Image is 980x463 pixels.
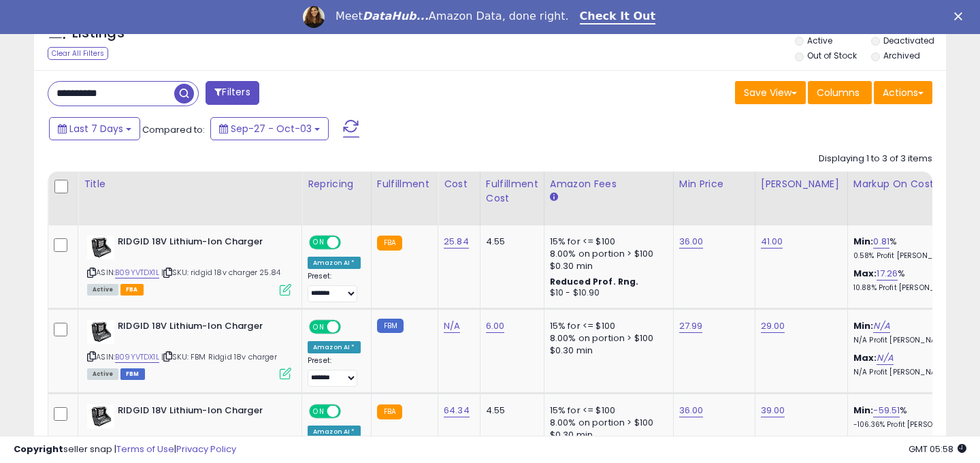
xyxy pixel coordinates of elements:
button: Last 7 Days [49,117,140,140]
a: 36.00 [679,404,704,417]
div: Repricing [308,177,365,191]
a: 27.99 [679,319,703,333]
a: 39.00 [761,404,785,417]
div: Fulfillment [377,177,432,191]
b: Reduced Prof. Rng. [550,276,639,287]
label: Out of Stock [807,50,857,61]
small: FBA [377,404,402,419]
small: FBA [377,236,402,251]
a: 6.00 [486,319,505,333]
img: 41MhZa6vbwL._SL40_.jpg [87,320,114,344]
div: $0.30 min [550,345,663,357]
div: seller snap | | [14,443,236,456]
span: FBA [120,284,144,296]
div: $0.30 min [550,260,663,272]
button: Save View [735,81,806,104]
b: Min: [853,404,874,417]
span: Last 7 Days [69,122,123,135]
p: 10.88% Profit [PERSON_NAME] [853,283,966,293]
div: 4.55 [486,236,534,248]
span: Columns [817,86,860,99]
a: B09YVTDX1L [115,267,159,278]
div: Preset: [308,356,361,387]
div: % [853,404,966,430]
p: 0.58% Profit [PERSON_NAME] [853,251,966,261]
a: 25.84 [444,235,469,249]
b: RIDGID 18V Lithium-Ion Charger [118,404,283,421]
strong: Copyright [14,443,63,456]
p: -106.36% Profit [PERSON_NAME] [853,420,966,430]
span: ON [310,237,327,249]
th: The percentage added to the cost of goods (COGS) that forms the calculator for Min & Max prices. [847,172,977,225]
div: % [853,236,966,261]
span: 2025-10-11 05:58 GMT [909,443,966,456]
a: 0.81 [873,235,889,249]
div: Cost [444,177,474,191]
div: % [853,268,966,293]
span: FBM [120,368,145,380]
div: Fulfillment Cost [486,177,538,206]
div: ASIN: [87,320,291,379]
span: ON [310,321,327,332]
div: Preset: [308,272,361,302]
div: $10 - $10.90 [550,287,663,299]
a: N/A [444,319,460,333]
a: B09YVTDX1L [115,351,159,363]
a: Check It Out [580,10,656,25]
span: | SKU: FBM Ridgid 18v charger [161,351,277,362]
label: Deactivated [883,35,934,46]
div: Min Price [679,177,749,191]
button: Actions [874,81,932,104]
div: ASIN: [87,236,291,294]
span: OFF [339,321,361,332]
b: Min: [853,235,874,248]
a: -59.51 [873,404,900,417]
b: Max: [853,351,877,364]
a: N/A [877,351,893,365]
div: Displaying 1 to 3 of 3 items [819,153,932,165]
div: Meet Amazon Data, done right. [336,10,569,23]
i: DataHub... [363,10,429,22]
label: Archived [883,50,920,61]
a: 29.00 [761,319,785,333]
button: Filters [206,81,259,105]
div: 15% for <= $100 [550,320,663,332]
span: Sep-27 - Oct-03 [231,122,312,135]
label: Active [807,35,832,46]
span: OFF [339,405,361,417]
img: Profile image for Georgie [303,6,325,28]
a: 64.34 [444,404,470,417]
a: 17.26 [877,267,898,281]
img: 41MhZa6vbwL._SL40_.jpg [87,236,114,259]
span: All listings currently available for purchase on Amazon [87,368,118,380]
a: 41.00 [761,235,783,249]
span: OFF [339,237,361,249]
a: Privacy Policy [176,443,236,456]
a: Terms of Use [116,443,174,456]
div: Amazon AI * [308,341,361,353]
p: N/A Profit [PERSON_NAME] [853,368,966,377]
div: 4.55 [486,404,534,417]
small: FBM [377,319,404,333]
p: N/A Profit [PERSON_NAME] [853,336,966,345]
a: 36.00 [679,235,704,249]
span: Compared to: [142,123,205,136]
span: | SKU: ridgid 18v charger 25.84 [161,267,280,278]
b: RIDGID 18V Lithium-Ion Charger [118,320,283,336]
div: 15% for <= $100 [550,404,663,417]
img: 41MhZa6vbwL._SL40_.jpg [87,404,114,428]
div: 8.00% on portion > $100 [550,417,663,429]
div: Amazon Fees [550,177,668,191]
small: Amazon Fees. [550,191,558,204]
button: Sep-27 - Oct-03 [210,117,329,140]
b: Min: [853,319,874,332]
div: Clear All Filters [48,47,108,60]
div: Markup on Cost [853,177,971,191]
b: RIDGID 18V Lithium-Ion Charger [118,236,283,252]
b: Max: [853,267,877,280]
button: Columns [808,81,872,104]
a: N/A [873,319,889,333]
div: Title [84,177,296,191]
div: [PERSON_NAME] [761,177,842,191]
div: Close [954,12,968,20]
